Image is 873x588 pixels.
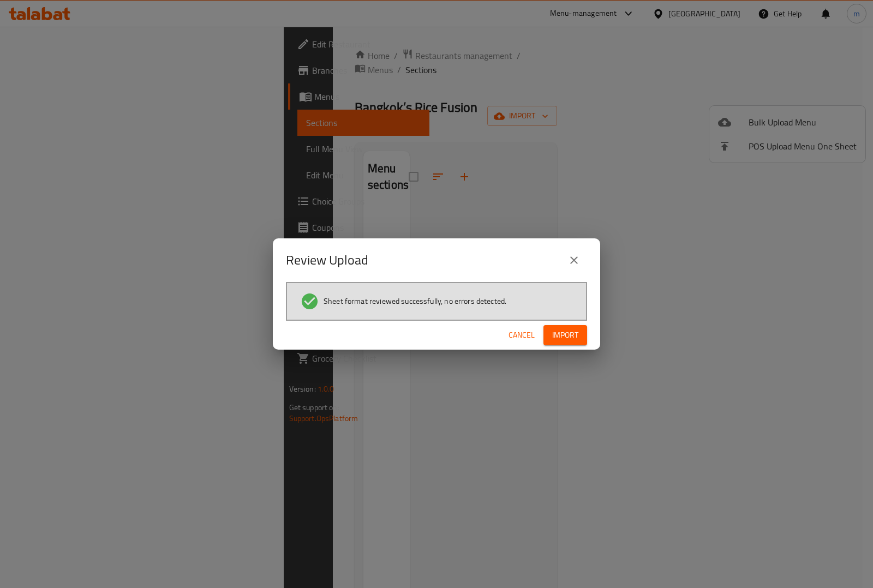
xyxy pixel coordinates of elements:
[509,328,535,342] span: Cancel
[504,325,539,345] button: Cancel
[324,296,506,307] span: Sheet format reviewed successfully, no errors detected.
[561,247,587,273] button: close
[286,251,368,269] h2: Review Upload
[552,328,578,342] span: Import
[543,325,587,345] button: Import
